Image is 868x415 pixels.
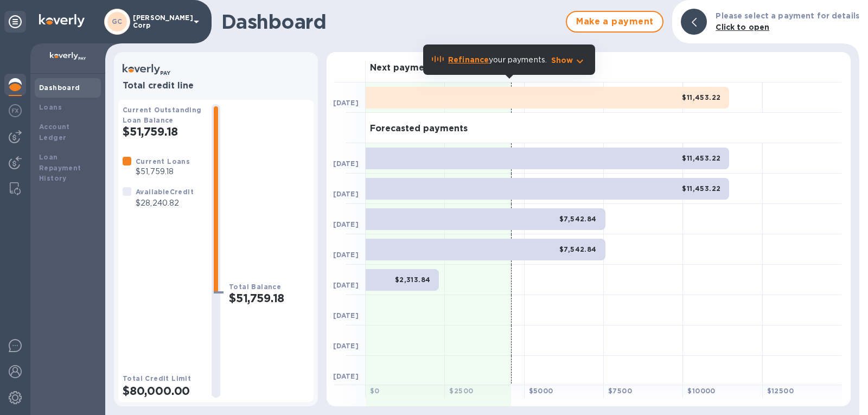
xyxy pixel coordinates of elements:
[39,153,81,183] b: Loan Repayment History
[608,387,632,395] b: $ 7500
[123,125,203,138] h2: $51,759.18
[333,251,359,259] b: [DATE]
[370,63,433,73] h3: Next payment
[136,166,190,177] p: $51,759.18
[529,387,553,395] b: $ 5000
[133,14,187,29] p: [PERSON_NAME] Corp
[123,374,191,382] b: Total Credit Limit
[333,372,359,380] b: [DATE]
[136,197,194,209] p: $28,240.82
[4,11,26,33] div: Unpin categories
[559,215,597,223] b: $7,542.84
[333,159,359,168] b: [DATE]
[39,103,62,111] b: Loans
[682,154,720,162] b: $11,453.22
[716,11,859,20] b: Please select a payment for details
[767,387,794,395] b: $ 12500
[333,99,359,107] b: [DATE]
[229,283,281,291] b: Total Balance
[448,54,547,66] p: your payments.
[333,311,359,320] b: [DATE]
[333,220,359,228] b: [DATE]
[123,106,202,124] b: Current Outstanding Loan Balance
[559,245,597,253] b: $7,542.84
[370,124,468,134] h3: Forecasted payments
[123,81,309,91] h3: Total credit line
[576,15,654,28] span: Make a payment
[112,17,123,25] b: GC
[551,55,586,66] button: Show
[9,104,22,117] img: Foreign exchange
[551,55,573,66] p: Show
[566,11,663,33] button: Make a payment
[682,93,720,101] b: $11,453.22
[39,123,70,142] b: Account Ledger
[39,84,80,92] b: Dashboard
[333,281,359,289] b: [DATE]
[395,276,431,284] b: $2,313.84
[229,291,309,305] h2: $51,759.18
[682,184,720,193] b: $11,453.22
[136,188,194,196] b: Available Credit
[333,190,359,198] b: [DATE]
[136,157,190,165] b: Current Loans
[716,23,769,31] b: Click to open
[687,387,715,395] b: $ 10000
[448,55,489,64] b: Refinance
[39,14,85,27] img: Logo
[333,342,359,350] b: [DATE]
[221,10,560,33] h1: Dashboard
[123,384,203,398] h2: $80,000.00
